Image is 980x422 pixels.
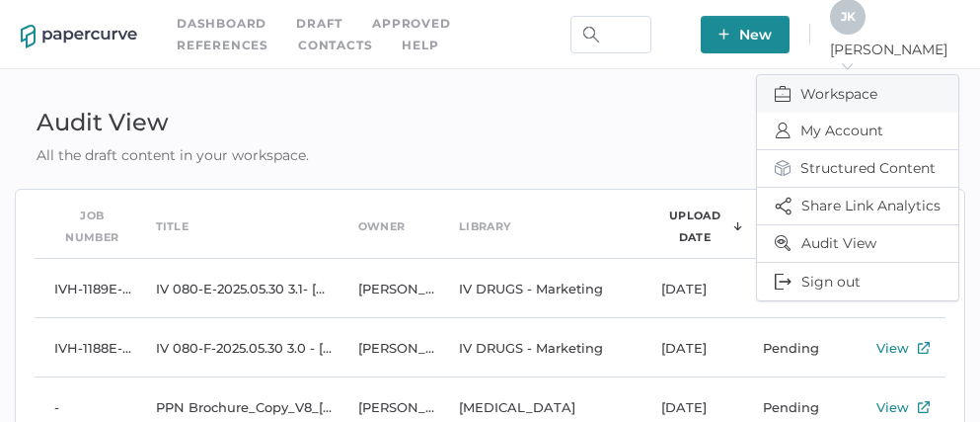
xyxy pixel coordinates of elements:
[298,35,372,56] a: Contacts
[775,150,941,187] span: Structured Content
[775,197,792,215] img: share-icon.3dc0fe15.svg
[583,27,599,42] img: search.bf03fe8b.svg
[775,160,791,176] img: structured-content-icon.764794f5.svg
[775,188,941,224] span: Share Link Analytics
[177,35,268,56] a: References
[757,75,958,113] button: Workspace
[339,259,440,318] td: [PERSON_NAME]
[840,59,854,73] i: arrow_right
[339,318,440,378] td: [PERSON_NAME]
[136,259,339,318] td: IV 080-E-2025.05.30 3.1- [MEDICAL_DATA] FFX
[775,75,941,113] span: Workspace
[570,16,651,53] input: Search Workspace
[757,113,958,150] button: My Account
[701,16,790,53] button: New
[775,113,941,149] span: My Account
[757,263,958,300] button: Sign out
[830,41,959,76] span: [PERSON_NAME]
[641,259,743,318] td: [DATE]
[296,13,342,35] a: Draft
[177,13,266,35] a: Dashboard
[439,259,641,318] td: IV DRUGS - Marketing
[718,29,729,40] img: plus-white.e19ec114.svg
[54,205,130,248] div: Job Number
[918,342,930,354] img: external-link-icon.7ec190a1.svg
[358,215,406,237] div: Owner
[757,150,958,188] button: Structured Content
[775,225,941,262] span: Audit View
[459,215,510,237] div: Library
[733,221,742,231] img: sorting-arrow-down.c3f0a1d0.svg
[35,259,136,318] td: IVH-1189E-2025.09.16-1.0
[661,205,728,248] div: Upload Date
[775,235,792,251] img: audit-view-icon.a810f195.svg
[641,318,743,378] td: [DATE]
[775,123,791,138] img: profileIcon.c7730c57.svg
[402,35,438,56] div: help
[136,318,339,378] td: IV 080-F-2025.05.30 3.0 - [MEDICAL_DATA] FFX
[876,395,909,419] div: View
[841,9,856,24] span: J K
[743,259,845,318] td: Pending
[439,318,641,378] td: IV DRUGS - Marketing
[918,401,930,413] img: external-link-icon.7ec190a1.svg
[876,336,909,360] div: View
[775,274,792,290] img: logOut.833034f2.svg
[15,144,331,166] div: All the draft content in your workspace.
[35,318,136,378] td: IVH-1188E-2025.09.16-1.0
[743,318,845,378] td: Pending
[718,16,772,53] span: New
[372,13,450,35] a: Approved
[757,225,958,263] button: Audit View
[775,86,791,102] img: breifcase.848d6bc8.svg
[156,215,189,237] div: Title
[21,25,137,48] img: papercurve-logo-colour.7244d18c.svg
[15,101,331,144] div: Audit View
[775,263,941,300] span: Sign out
[757,188,958,225] button: Share Link Analytics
